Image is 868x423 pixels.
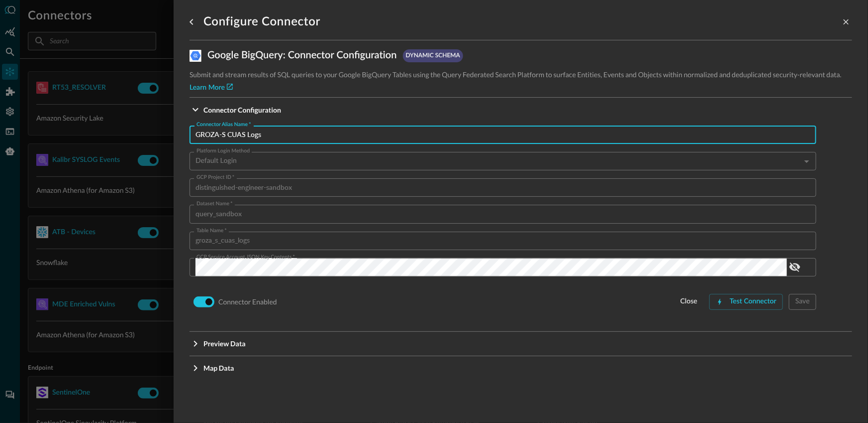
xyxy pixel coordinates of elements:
[190,338,201,350] svg: Expand More
[190,50,201,62] img: GoogleBigQuery.svg
[190,122,852,331] div: Connector Configuration
[196,254,295,262] label: GCP Service Account JSON Key Contents
[196,174,234,182] label: GCP Project ID
[218,296,277,307] p: Connector Enabled
[196,121,251,129] label: Connector Alias Name
[190,104,201,116] svg: Expand More
[190,83,233,93] a: Learn More
[207,48,397,63] p: Google BigQuery : Connector Configuration
[190,98,852,122] button: Connector Configuration
[203,363,234,373] p: Map Data
[190,332,852,356] button: Preview Data
[730,295,776,308] div: Test Connector
[195,152,816,170] div: Default Login
[680,295,697,308] div: close
[203,338,246,349] p: Preview Data
[787,259,803,275] button: show password
[203,105,281,115] p: Connector Configuration
[196,147,250,155] label: Platform Login Method
[190,362,201,374] svg: Expand More
[190,356,852,380] button: Map Data
[190,69,842,80] p: Submit and stream results of SQL queries to your Google BigQuery Tables using the Query Federated...
[709,294,783,310] button: Test Connector
[196,200,233,208] label: Dataset Name
[184,14,199,30] button: go back
[203,14,320,30] h1: Configure Connector
[196,227,227,235] label: Table Name
[675,294,703,310] button: close
[406,51,460,60] p: dynamic schema
[840,16,852,28] button: close-drawer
